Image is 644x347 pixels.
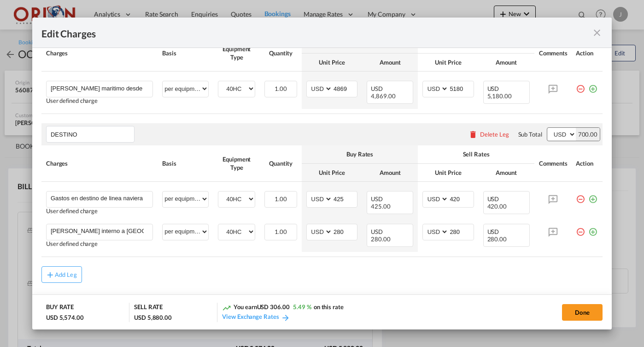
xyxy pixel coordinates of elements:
button: Add Leg [41,266,82,283]
button: Done [562,304,603,321]
div: Delete Leg [480,131,509,138]
span: 1.00 [275,85,287,92]
div: User defined charge [46,240,153,247]
input: Charge Name [51,81,152,95]
div: Sell Rates [422,150,529,158]
div: 700.00 [576,128,600,141]
md-icon: icon-plus-circle-outline green-400-fg [588,224,597,233]
span: USD [371,228,392,235]
input: Charge Name [51,191,152,205]
div: Charges [46,49,153,57]
th: Action [571,36,603,72]
th: Unit Price [418,164,478,182]
span: USD 306.00 [257,303,290,311]
div: SELL RATE [134,303,163,313]
div: Add Leg [55,272,77,277]
th: Unit Price [418,54,478,72]
span: USD [487,85,509,92]
th: Unit Price [302,54,362,72]
div: USD 5,880.00 [134,313,172,322]
span: USD [487,195,509,203]
span: USD [371,195,392,203]
span: 5.49 % [293,303,311,311]
span: 280.00 [371,235,390,243]
input: 4869 [333,81,357,95]
th: Comments [534,36,572,72]
th: Amount [479,54,534,72]
button: Delete Leg [468,131,509,138]
div: Basis [162,159,209,168]
div: Charges [46,159,153,168]
span: USD [487,228,509,235]
input: 5180 [449,81,473,95]
div: User defined charge [46,208,153,215]
div: Basis [162,49,209,57]
md-icon: icon-plus md-link-fg s20 [46,270,55,279]
th: Amount [479,164,534,182]
th: Action [571,145,603,181]
th: Amount [362,164,418,182]
md-input-container: Flete interno a San Pedro Sula [47,224,152,238]
span: 280.00 [487,235,507,243]
div: Quantity [264,49,297,57]
a: View Exchange Rates [222,313,290,320]
span: 5,180.00 [487,92,512,100]
div: Sub Total [518,130,542,138]
input: 425 [333,191,357,205]
md-icon: icon-trending-up [222,303,231,312]
md-icon: icon-minus-circle-outline red-400-fg [576,191,585,200]
select: per equipment [163,224,208,239]
md-icon: icon-plus-circle-outline green-400-fg [588,81,597,90]
input: 280 [333,224,357,238]
input: 420 [449,191,473,205]
div: Edit Charges [41,27,591,38]
div: Equipment Type [218,155,255,172]
div: User defined charge [46,97,153,104]
div: Buy Rates [306,150,413,158]
span: USD [371,85,392,92]
body: Rich Text Editor, editor2 [9,9,179,19]
md-input-container: Gastos en destino de linea naviera [47,191,152,205]
span: 1.00 [275,195,287,203]
md-icon: icon-minus-circle-outline red-400-fg [576,81,585,90]
input: Leg Name [51,127,134,141]
md-dialog: Edit Charges ... [32,18,612,330]
div: BUY RATE [46,303,74,313]
md-icon: icon-arrow-right [281,313,290,322]
div: You earn on this rate [222,303,343,312]
select: per equipment [163,81,208,96]
span: 1.00 [275,228,287,235]
div: USD 5,574.00 [46,313,84,322]
md-icon: icon-delete [468,130,478,139]
span: 420.00 [487,203,507,210]
input: Charge Name [51,224,152,238]
div: Equipment Type [218,45,255,61]
md-input-container: Flete maritimo desde Ex work 56087 Springfield hasta Puerto Cortes [47,81,152,95]
th: Comments [534,145,572,181]
th: Amount [362,54,418,72]
span: 4,869.00 [371,92,395,100]
div: Quantity [264,159,297,168]
md-icon: icon-close fg-AAA8AD m-0 pointer [591,27,603,38]
select: per equipment [163,191,208,206]
md-icon: icon-plus-circle-outline green-400-fg [588,191,597,200]
md-icon: icon-minus-circle-outline red-400-fg [576,224,585,233]
th: Unit Price [302,164,362,182]
input: 280 [449,224,473,238]
span: 425.00 [371,203,390,210]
